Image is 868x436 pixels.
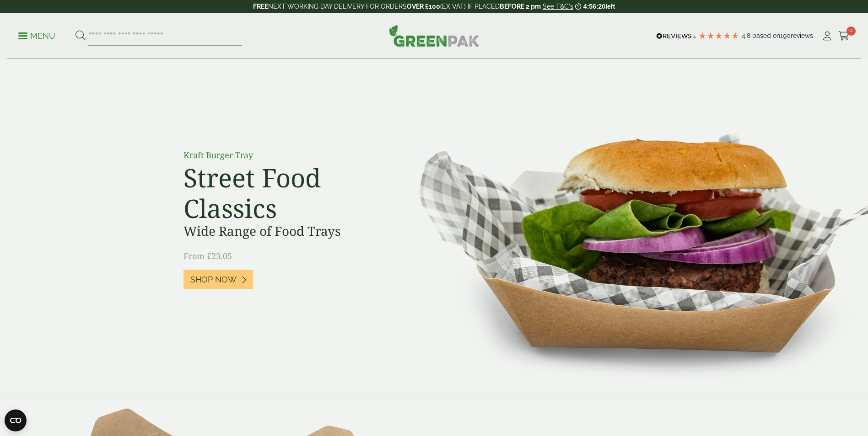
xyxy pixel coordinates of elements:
[605,3,615,10] span: left
[5,409,27,431] button: Open CMP widget
[846,27,856,36] span: 0
[543,3,573,10] a: See T&C's
[253,3,268,10] strong: FREE
[583,3,605,10] span: 4:56:20
[742,32,752,39] span: 4.8
[500,3,541,10] strong: BEFORE 2 pm
[18,31,55,42] p: Menu
[780,32,791,39] span: 190
[752,32,780,39] span: Based on
[821,32,833,41] i: My Account
[183,162,389,223] h2: Street Food Classics
[391,59,868,392] img: Street Food Classics
[791,32,813,39] span: reviews
[838,32,850,41] i: Cart
[183,149,389,161] p: Kraft Burger Tray
[389,25,480,47] img: GreenPak Supplies
[183,250,232,261] span: From £23.05
[838,29,850,43] a: 0
[183,223,389,239] h3: Wide Range of Food Trays
[407,3,440,10] strong: OVER £100
[190,275,237,285] span: Shop Now
[698,32,739,40] div: 4.79 Stars
[183,270,253,289] a: Shop Now
[18,31,55,40] a: Menu
[656,33,696,39] img: REVIEWS.io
